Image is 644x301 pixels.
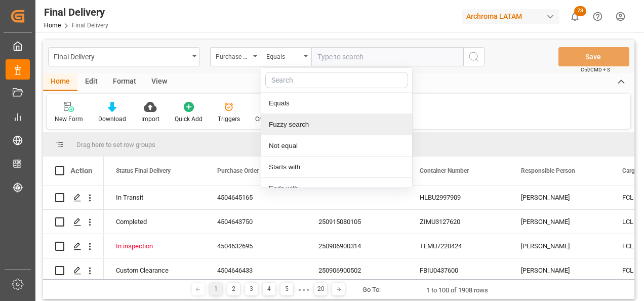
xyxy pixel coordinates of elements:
[217,167,259,174] span: Purchase Order
[266,50,301,61] div: Equals
[43,258,104,283] div: Press SPACE to select this row.
[261,93,412,114] div: Equals
[521,167,575,174] span: Responsible Person
[116,186,193,209] div: In Transit
[55,115,83,124] div: New Form
[43,234,104,258] div: Press SPACE to select this row.
[581,66,610,73] span: Ctrl/CMD + S
[306,258,408,282] div: 250906900502
[306,234,408,258] div: 250906900314
[116,210,193,234] div: Completed
[43,210,104,234] div: Press SPACE to select this row.
[261,114,412,135] div: Fuzzy search
[76,141,155,148] span: Drag here to set row groups
[175,115,203,124] div: Quick Add
[205,258,306,282] div: 4504646433
[420,167,469,174] span: Container Number
[218,115,240,124] div: Triggers
[363,285,381,295] div: Go To:
[210,283,222,295] div: 1
[261,178,412,199] div: Ends with
[261,47,311,66] button: close menu
[509,210,610,234] div: [PERSON_NAME]
[462,9,559,24] div: Archroma LATAM
[98,115,126,124] div: Download
[563,5,586,28] button: show 73 new notifications
[44,22,61,29] a: Home
[44,5,108,20] div: Final Delivery
[509,234,610,258] div: [PERSON_NAME]
[408,234,509,258] div: TEMU7220424
[509,258,610,282] div: [PERSON_NAME]
[205,234,306,258] div: 4504632695
[43,73,77,91] div: Home
[216,50,250,61] div: Purchase Order
[408,185,509,209] div: HLBU2997909
[205,210,306,234] div: 4504643750
[574,6,586,16] span: 73
[54,50,189,62] div: Final Delivery
[463,47,485,66] button: search button
[48,47,200,66] button: open menu
[141,115,159,124] div: Import
[261,157,412,178] div: Starts with
[43,185,104,210] div: Press SPACE to select this row.
[462,7,563,26] button: Archroma LATAM
[77,73,105,91] div: Edit
[144,73,175,91] div: View
[408,210,509,234] div: ZIMU3127620
[245,283,258,295] div: 3
[280,283,293,295] div: 5
[116,259,193,282] div: Custom Clearance
[116,167,171,174] span: Status Final Delivery
[558,47,629,66] button: Save
[261,135,412,157] div: Not equal
[116,235,193,258] div: In inspection
[314,283,327,295] div: 20
[255,115,306,124] div: Create Additionals
[105,73,144,91] div: Format
[426,285,488,295] div: 1 to 100 of 1908 rows
[265,72,408,88] input: Search
[311,47,463,66] input: Type to search
[306,210,408,234] div: 250915080105
[210,47,261,66] button: open menu
[263,283,275,295] div: 4
[70,166,92,175] div: Action
[298,286,309,293] div: ● ● ●
[408,258,509,282] div: FBIU0437600
[205,185,306,209] div: 4504645165
[509,185,610,209] div: [PERSON_NAME]
[227,283,240,295] div: 2
[586,5,609,28] button: Help Center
